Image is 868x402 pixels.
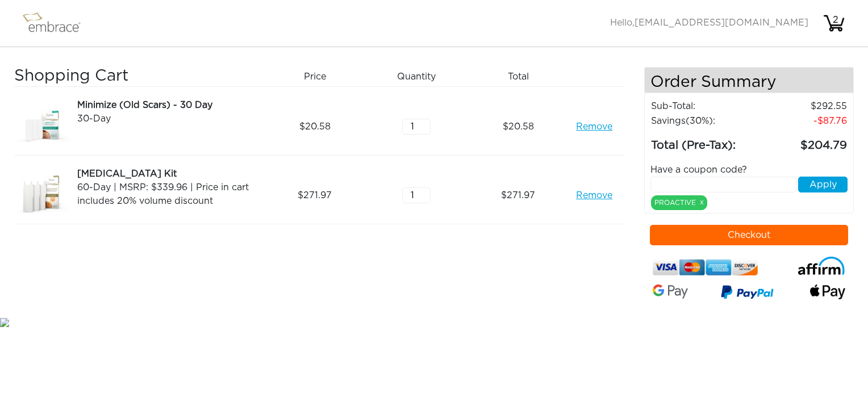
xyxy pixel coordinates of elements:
img: paypal-v3.png [721,282,774,304]
span: 271.97 [501,189,535,202]
a: x [700,197,704,207]
div: Have a coupon code? [642,163,857,177]
span: 20.58 [299,120,331,133]
td: Sub-Total: [650,99,759,114]
h4: Order Summary [645,68,854,93]
span: 271.97 [298,189,332,202]
span: [EMAIL_ADDRESS][DOMAIN_NAME] [635,18,808,27]
div: Total [471,67,573,86]
a: Remove [576,120,612,133]
span: 20.58 [503,120,534,133]
img: fullApplePay.png [810,284,845,299]
img: 08a01078-8cea-11e7-8349-02e45ca4b85b.jpeg [14,167,71,224]
td: 292.55 [759,99,848,114]
button: Checkout [650,225,849,245]
div: Minimize (Old Scars) - 30 Day [77,98,260,112]
td: Savings : [650,114,759,128]
span: (30%) [686,116,713,125]
span: Hello, [610,18,808,27]
img: affirm-logo.svg [798,257,845,275]
td: Total (Pre-Tax): [650,128,759,154]
img: credit-cards.png [653,257,758,278]
div: PROACTIVE [651,195,707,210]
button: Apply [798,177,848,192]
img: dfa70dfa-8e49-11e7-8b1f-02e45ca4b85b.jpeg [14,98,71,155]
img: Google-Pay-Logo.svg [653,284,688,299]
img: cart [823,12,845,35]
div: 60-Day | MSRP: $339.96 | Price in cart includes 20% volume discount [77,181,260,208]
h3: Shopping Cart [14,67,260,86]
div: 30-Day [77,112,260,125]
div: [MEDICAL_DATA] Kit [77,167,260,181]
img: logo.png [20,9,94,37]
td: 204.79 [759,128,848,154]
a: Remove [576,189,612,202]
div: 2 [824,13,847,27]
a: 2 [823,18,845,27]
td: 87.76 [759,114,848,128]
div: Price [268,67,370,86]
span: Quantity [397,70,436,83]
